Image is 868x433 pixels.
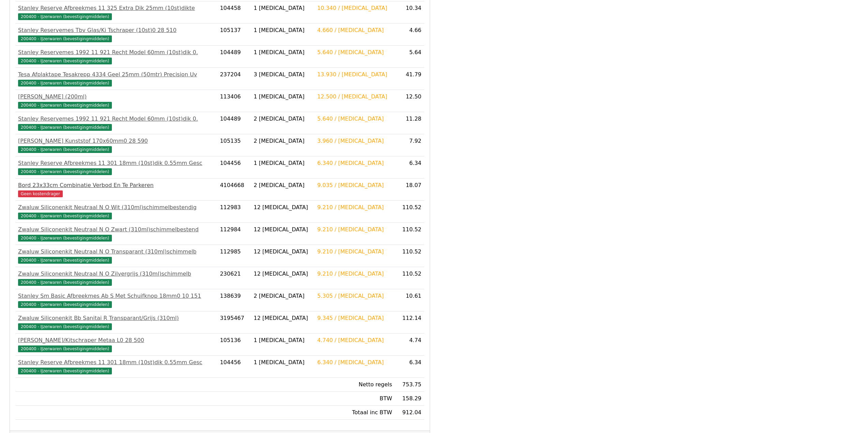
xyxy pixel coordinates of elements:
[254,115,312,123] div: 2 [MEDICAL_DATA]
[395,356,424,378] td: 6.34
[254,181,312,189] div: 2 [MEDICAL_DATA]
[395,392,424,406] td: 158.29
[217,68,251,90] td: 237204
[18,270,215,278] div: Zwaluw Siliconenkit Neutraal N O Zilvergrijs (310ml)schimmelb
[18,80,112,87] span: 200400 - IJzerwaren (bevestigingmiddelen)
[254,48,312,57] div: 1 [MEDICAL_DATA]
[395,406,424,420] td: 912.04
[18,226,215,242] a: Zwaluw Siliconenkit Neutraal N O Zwart (310ml)schimmelbestend200400 - IJzerwaren (bevestigingmidd...
[317,93,392,101] div: 12.500 / [MEDICAL_DATA]
[18,190,63,197] span: Geen kostendrager
[18,203,215,220] a: Zwaluw Siliconenkit Neutraal N O Wit (310ml)schimmelbestendig200400 - IJzerwaren (bevestigingmidd...
[18,102,112,109] span: 200400 - IJzerwaren (bevestigingmiddelen)
[18,48,215,57] div: Stanley Reservemes 1992 11 921 Recht Model 60mm (10st)dik 0.
[254,336,312,344] div: 1 [MEDICAL_DATA]
[18,213,112,219] span: 200400 - IJzerwaren (bevestigingmiddelen)
[317,4,392,12] div: 10.340 / [MEDICAL_DATA]
[254,314,312,322] div: 12 [MEDICAL_DATA]
[18,13,112,20] span: 200400 - IJzerwaren (bevestigingmiddelen)
[317,71,392,79] div: 13.930 / [MEDICAL_DATA]
[18,181,215,198] a: Bord 23x33cm Combinatie Verbod En Te ParkerenGeen kostendrager
[254,4,312,12] div: 1 [MEDICAL_DATA]
[18,301,112,308] span: 200400 - IJzerwaren (bevestigingmiddelen)
[395,46,424,68] td: 5.64
[18,168,112,175] span: 200400 - IJzerwaren (bevestigingmiddelen)
[18,292,215,308] a: Stanley Sm Basic Afbreekmes Ab S Met Schuifknop 18mm0 10 151200400 - IJzerwaren (bevestigingmidde...
[254,93,312,101] div: 1 [MEDICAL_DATA]
[395,223,424,245] td: 110.52
[18,4,215,12] div: Stanley Reserve Afbreekmes 11 325 Extra Dik 25mm (10st)dikte
[18,314,215,322] div: Zwaluw Siliconenkit Bb Sanitai R Transparant/Grijs (310ml)
[254,292,312,300] div: 2 [MEDICAL_DATA]
[395,267,424,289] td: 110.52
[395,112,424,134] td: 11.28
[18,358,215,375] a: Stanley Reserve Afbreekmes 11 301 18mm (10st)dik 0.55mm Gesc200400 - IJzerwaren (bevestigingmidde...
[18,58,112,64] span: 200400 - IJzerwaren (bevestigingmiddelen)
[18,146,112,153] span: 200400 - IJzerwaren (bevestigingmiddelen)
[18,71,215,79] div: Tesa Afplaktape Tesakrepp 4334 Geel 25mm (50mtr) Precision Uv
[314,392,395,406] td: BTW
[254,226,312,234] div: 12 [MEDICAL_DATA]
[317,137,392,145] div: 3.960 / [MEDICAL_DATA]
[317,181,392,189] div: 9.035 / [MEDICAL_DATA]
[18,181,215,189] div: Bord 23x33cm Combinatie Verbod En Te Parkeren
[395,201,424,223] td: 110.52
[18,248,215,256] div: Zwaluw Siliconenkit Neutraal N O Transparant (310ml)schimmelb
[18,368,112,374] span: 200400 - IJzerwaren (bevestigingmiddelen)
[317,115,392,123] div: 5.640 / [MEDICAL_DATA]
[254,137,312,145] div: 2 [MEDICAL_DATA]
[317,270,392,278] div: 9.210 / [MEDICAL_DATA]
[217,267,251,289] td: 230621
[254,159,312,167] div: 1 [MEDICAL_DATA]
[317,48,392,57] div: 5.640 / [MEDICAL_DATA]
[18,248,215,264] a: Zwaluw Siliconenkit Neutraal N O Transparant (310ml)schimmelb200400 - IJzerwaren (bevestigingmidd...
[395,179,424,201] td: 18.07
[395,245,424,267] td: 110.52
[217,156,251,179] td: 104456
[314,406,395,420] td: Totaal inc BTW
[18,159,215,167] div: Stanley Reserve Afbreekmes 11 301 18mm (10st)dik 0.55mm Gesc
[254,248,312,256] div: 12 [MEDICAL_DATA]
[217,179,251,201] td: 4104668
[18,336,215,344] div: [PERSON_NAME]/Kitschraper Metaa L0 28 500
[317,159,392,167] div: 6.340 / [MEDICAL_DATA]
[217,112,251,134] td: 104489
[18,26,215,34] div: Stanley Reservemes Tbv Glas/Ki Tschraper (10st)0 28 510
[18,314,215,330] a: Zwaluw Siliconenkit Bb Sanitai R Transparant/Grijs (310ml)200400 - IJzerwaren (bevestigingmiddelen)
[18,159,215,175] a: Stanley Reserve Afbreekmes 11 301 18mm (10st)dik 0.55mm Gesc200400 - IJzerwaren (bevestigingmidde...
[395,1,424,24] td: 10.34
[217,289,251,311] td: 138639
[18,270,215,286] a: Zwaluw Siliconenkit Neutraal N O Zilvergrijs (310ml)schimmelb200400 - IJzerwaren (bevestigingmidd...
[217,334,251,356] td: 105136
[217,201,251,223] td: 112983
[254,203,312,212] div: 12 [MEDICAL_DATA]
[18,336,215,353] a: [PERSON_NAME]/Kitschraper Metaa L0 28 500200400 - IJzerwaren (bevestigingmiddelen)
[18,203,215,212] div: Zwaluw Siliconenkit Neutraal N O Wit (310ml)schimmelbestendig
[217,90,251,112] td: 113406
[18,137,215,145] div: [PERSON_NAME] Kunststof 170x60mm0 28 590
[18,226,215,234] div: Zwaluw Siliconenkit Neutraal N O Zwart (310ml)schimmelbestend
[18,71,215,87] a: Tesa Afplaktape Tesakrepp 4334 Geel 25mm (50mtr) Precision Uv200400 - IJzerwaren (bevestigingmidd...
[217,245,251,267] td: 112985
[317,292,392,300] div: 5.305 / [MEDICAL_DATA]
[18,26,215,43] a: Stanley Reservemes Tbv Glas/Ki Tschraper (10st)0 28 510200400 - IJzerwaren (bevestigingmiddelen)
[254,71,312,79] div: 3 [MEDICAL_DATA]
[395,289,424,311] td: 10.61
[395,334,424,356] td: 4.74
[395,90,424,112] td: 12.50
[217,223,251,245] td: 112984
[18,35,112,42] span: 200400 - IJzerwaren (bevestigingmiddelen)
[395,311,424,334] td: 112.14
[217,134,251,156] td: 105135
[317,226,392,234] div: 9.210 / [MEDICAL_DATA]
[18,137,215,153] a: [PERSON_NAME] Kunststof 170x60mm0 28 590200400 - IJzerwaren (bevestigingmiddelen)
[18,323,112,330] span: 200400 - IJzerwaren (bevestigingmiddelen)
[18,292,215,300] div: Stanley Sm Basic Afbreekmes Ab S Met Schuifknop 18mm0 10 151
[317,314,392,322] div: 9.345 / [MEDICAL_DATA]
[18,4,215,20] a: Stanley Reserve Afbreekmes 11 325 Extra Dik 25mm (10st)dikte200400 - IJzerwaren (bevestigingmidde...
[217,46,251,68] td: 104489
[395,68,424,90] td: 41.79
[18,279,112,286] span: 200400 - IJzerwaren (bevestigingmiddelen)
[18,235,112,242] span: 200400 - IJzerwaren (bevestigingmiddelen)
[317,358,392,367] div: 6.340 / [MEDICAL_DATA]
